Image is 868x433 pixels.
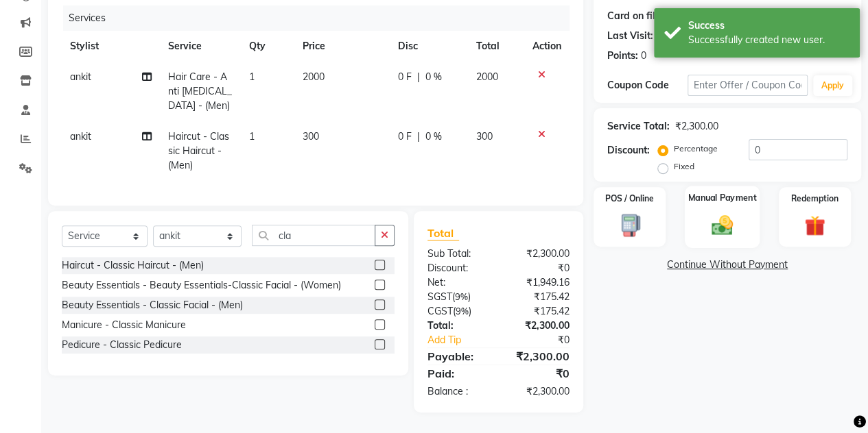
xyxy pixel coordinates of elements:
th: Qty [241,31,294,62]
div: ₹2,300.00 [498,319,580,333]
div: ₹1,949.16 [498,275,580,290]
label: Percentage [674,143,718,155]
div: Successfully created new user. [688,33,849,47]
th: Price [294,31,390,62]
button: Apply [813,75,852,96]
label: Redemption [791,193,838,205]
span: Total [427,226,459,240]
span: 1 [249,71,255,83]
span: 0 % [425,129,442,144]
img: _pos-terminal.svg [613,213,646,238]
div: ( ) [417,290,499,304]
a: Add Tip [417,333,512,347]
div: Balance : [417,384,499,399]
span: Haircut - Classic Haircut - (Men) [168,130,229,171]
div: Card on file: [607,9,664,23]
span: 300 [476,130,493,143]
span: 0 % [425,70,442,84]
div: Net: [417,275,499,290]
div: Beauty Essentials - Beauty Essentials-Classic Facial - (Women) [62,278,341,293]
div: Paid: [417,365,499,382]
input: Search or Scan [252,225,375,246]
div: Payable: [417,348,499,364]
span: 9% [456,306,469,317]
div: Total: [417,319,499,333]
div: Beauty Essentials - Classic Facial - (Men) [62,298,243,312]
label: Manual Payment [688,191,757,204]
span: 2000 [476,71,498,83]
div: Haircut - Classic Haircut - (Men) [62,258,204,273]
img: _cash.svg [705,212,740,237]
th: Disc [390,31,468,62]
div: Manicure - Classic Manicure [62,318,186,332]
div: ₹2,300.00 [498,247,580,261]
div: ₹175.42 [498,304,580,319]
span: SGST [427,290,452,303]
label: POS / Online [605,193,654,205]
span: 300 [303,130,319,143]
div: ₹2,300.00 [498,348,580,364]
span: | [417,129,420,144]
th: Total [468,31,524,62]
div: ₹0 [498,261,580,275]
div: Coupon Code [607,78,688,92]
span: 0 F [398,70,412,84]
div: Last Visit: [607,29,653,43]
div: Discount: [607,143,650,158]
div: Success [688,18,849,33]
span: ankit [70,130,91,143]
img: _gift.svg [798,213,832,238]
span: 2000 [303,71,325,83]
div: Service Total: [607,119,670,134]
th: Service [160,31,240,62]
div: ₹175.42 [498,290,580,304]
div: Pedicure - Classic Pedicure [62,338,182,352]
div: Discount: [417,261,499,275]
span: CGST [427,305,453,317]
div: Services [63,5,580,31]
input: Enter Offer / Coupon Code [688,75,808,96]
span: 1 [249,130,255,143]
div: ₹2,300.00 [498,384,580,399]
th: Action [524,31,570,62]
span: 0 F [398,129,412,144]
span: ankit [70,71,91,83]
div: ₹2,300.00 [675,119,718,134]
div: ₹0 [498,365,580,382]
span: Hair Care - Anti [MEDICAL_DATA] - (Men) [168,71,232,112]
div: ( ) [417,304,499,319]
a: Continue Without Payment [596,258,858,272]
span: 9% [455,291,468,302]
div: Sub Total: [417,247,499,261]
div: ₹0 [512,333,580,347]
div: Points: [607,49,638,63]
label: Fixed [674,160,694,173]
div: 0 [641,49,646,63]
th: Stylist [62,31,160,62]
span: | [417,70,420,84]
